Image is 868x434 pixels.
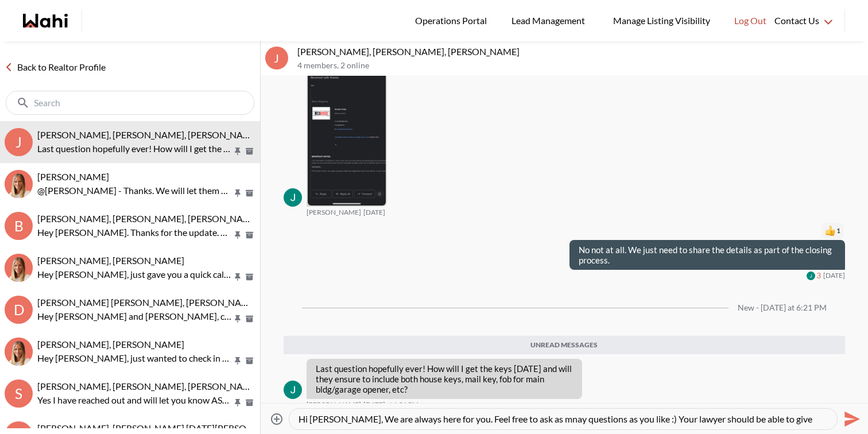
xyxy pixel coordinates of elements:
p: Hey [PERSON_NAME]. Thanks for the update. Have a wonderful trip and I look forward to connecting ... [37,226,232,239]
div: J [265,46,288,69]
button: Archive [243,356,255,366]
button: Archive [243,146,255,156]
time: 2025-08-26T14:03:44.678Z [823,271,845,280]
div: B [5,212,33,240]
button: Archive [243,272,255,282]
button: Pin [232,230,243,240]
p: Last question hopefully ever! How will I get the keys [DATE] and will they ensure to include both... [37,142,232,156]
textarea: Type your message [299,413,828,425]
div: J [5,128,33,156]
span: [PERSON_NAME], [PERSON_NAME] [37,339,184,350]
div: New - [DATE] at 6:21 PM [738,303,827,313]
span: [PERSON_NAME], [PERSON_NAME] [DATE][PERSON_NAME], [PERSON_NAME] [37,423,362,433]
span: [PERSON_NAME], [PERSON_NAME], [PERSON_NAME] [37,213,259,224]
div: S [5,379,33,408]
button: Pin [232,314,243,324]
button: Pin [232,146,243,156]
span: Manage Listing Visibility [610,13,714,28]
span: [PERSON_NAME], [PERSON_NAME], [PERSON_NAME] [37,129,259,140]
div: Jack Burke [284,381,302,399]
p: Hey [PERSON_NAME], just gave you a quick call to check in. How are things coming along for you? [37,268,232,281]
div: Sourav Singh, Michelle [5,338,33,366]
button: Reactions: like [825,226,840,235]
time: 2025-09-03T22:21:48.636Z [363,400,418,409]
p: @[PERSON_NAME] - Thanks. We will let them know. [37,184,232,197]
p: No not at all. We just need to share the details as part of the closing process. [579,245,836,265]
input: Search [34,97,228,108]
img: AE931E45-AAFF-427E-A9F3-1AD76D6BF8E7.png [308,36,386,206]
div: Reaction list [565,222,845,240]
p: Hey [PERSON_NAME] and [PERSON_NAME], checking in. I hope you had a lovely summer. Do you plan to ... [37,309,232,323]
button: Send [838,406,863,432]
img: J [807,272,815,280]
div: D [5,296,33,324]
span: [PERSON_NAME] [PERSON_NAME], [PERSON_NAME] [37,297,258,308]
div: Jack Burke [807,272,815,280]
button: Pin [232,398,243,408]
p: Hey [PERSON_NAME], just wanted to check in and see if you've had a chance to connect with [PERSON... [37,351,232,365]
div: Jack Burke [284,188,302,207]
span: [PERSON_NAME] [37,171,109,182]
span: [PERSON_NAME], [PERSON_NAME] [37,255,184,266]
img: E [5,254,33,282]
span: Log Out [734,13,766,28]
span: 3 [816,271,821,281]
span: [PERSON_NAME] [307,208,361,217]
button: Archive [243,188,255,198]
span: Operations Portal [415,13,491,28]
span: 1 [836,226,840,235]
button: Pin [232,272,243,282]
a: Wahi homepage [23,14,68,28]
img: S [5,338,33,366]
img: N [5,170,33,198]
p: Yes I have reached out and will let you know ASAP. Thx [37,393,232,407]
button: Archive [243,230,255,240]
p: Last question hopefully ever! How will I get the keys [DATE] and will they ensure to include both... [316,363,573,394]
img: J [284,381,302,399]
button: Pin [232,188,243,198]
div: Unread messages [284,336,845,354]
button: Archive [243,314,255,324]
div: Neha Saini, Michelle [5,170,33,198]
div: Efrem Abraham, Michelle [5,254,33,282]
p: [PERSON_NAME], [PERSON_NAME], [PERSON_NAME] [297,46,863,57]
time: 2025-08-26T14:02:17.455Z [363,208,385,217]
span: Lead Management [511,13,589,28]
span: [PERSON_NAME] [307,400,361,409]
button: Archive [243,398,255,408]
p: 4 members , 2 online [297,61,863,71]
img: J [284,188,302,207]
span: [PERSON_NAME], [PERSON_NAME], [PERSON_NAME], [PERSON_NAME] [37,381,335,392]
button: Pin [232,356,243,366]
